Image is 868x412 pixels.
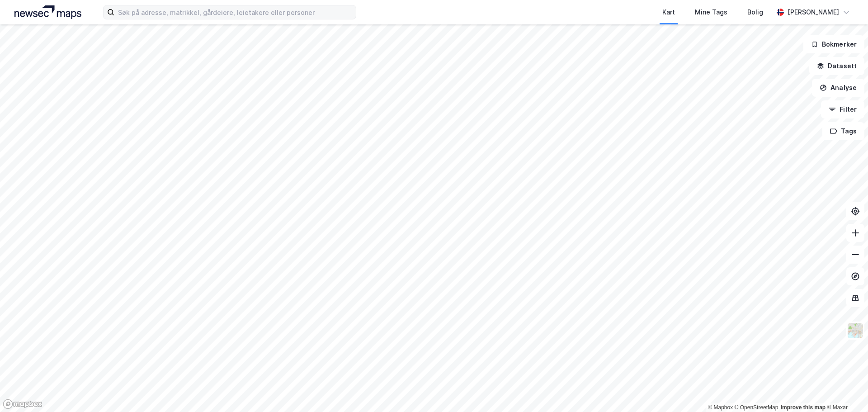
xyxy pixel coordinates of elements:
a: Mapbox [708,404,733,411]
input: Søk på adresse, matrikkel, gårdeiere, leietakere eller personer [114,5,356,19]
button: Datasett [809,57,864,75]
div: Bolig [747,7,763,18]
button: Analyse [812,79,864,97]
div: Mine Tags [695,7,727,18]
a: OpenStreetMap [735,404,778,411]
div: [PERSON_NAME] [788,7,839,18]
img: Z [847,322,864,339]
a: Mapbox homepage [3,399,42,409]
div: Kart [662,7,675,18]
iframe: Chat Widget [823,369,868,412]
button: Bokmerker [803,35,864,53]
button: Tags [822,122,864,140]
div: Kontrollprogram for chat [823,369,868,412]
img: logo.a4113a55bc3d86da70a041830d287a7e.svg [14,5,81,19]
a: Improve this map [781,404,826,411]
button: Filter [821,100,864,118]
